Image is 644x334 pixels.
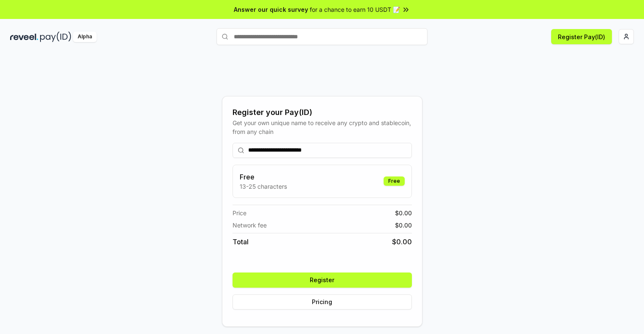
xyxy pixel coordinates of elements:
[310,5,400,14] span: for a chance to earn 10 USDT 📝
[233,237,249,247] span: Total
[384,176,405,186] div: Free
[240,182,287,191] p: 13-25 characters
[10,32,38,42] img: reveel_dark
[392,237,412,247] span: $ 0.00
[234,5,308,14] span: Answer our quick survey
[233,107,412,118] div: Register your Pay(ID)
[233,118,412,136] div: Get your own unique name to receive any crypto and stablecoin, from any chain
[40,32,71,42] img: pay_id
[73,32,97,42] div: Alpha
[233,273,412,288] button: Register
[233,294,412,310] button: Pricing
[233,208,246,217] span: Price
[395,208,412,217] span: $ 0.00
[233,221,267,230] span: Network fee
[551,29,612,44] button: Register Pay(ID)
[240,172,287,182] h3: Free
[395,221,412,230] span: $ 0.00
